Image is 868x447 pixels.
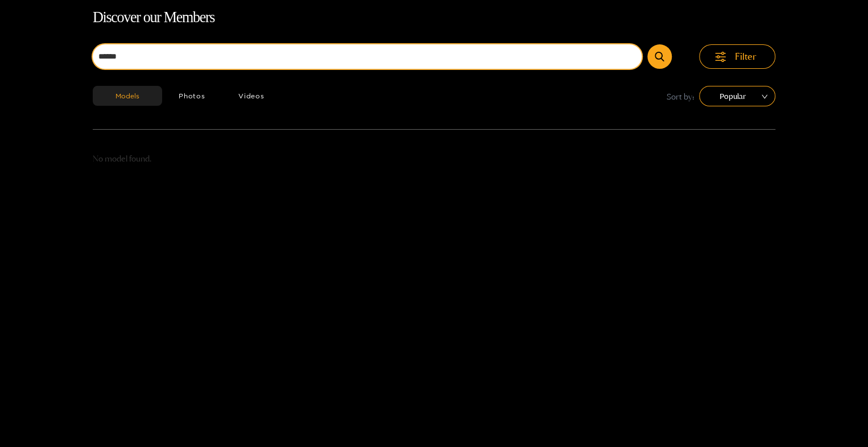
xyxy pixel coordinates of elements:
p: No model found. [93,152,775,165]
span: Sort by: [667,90,695,103]
div: sort [699,86,775,106]
span: Popular [708,88,767,105]
button: Submit Search [647,44,672,69]
span: Filter [735,50,757,63]
button: Filter [699,44,775,69]
button: Models [93,86,162,106]
h1: Discover our Members [93,6,775,30]
button: Photos [162,86,222,106]
button: Videos [222,86,281,106]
